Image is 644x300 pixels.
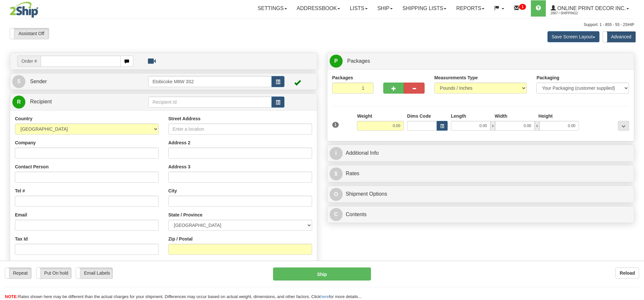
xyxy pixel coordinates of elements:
label: Address 3 [168,163,191,170]
button: Save Screen Layout [547,31,599,42]
a: R Recipient [12,95,133,109]
label: Height [538,113,553,119]
label: Assistant Off [10,28,49,39]
a: Online Print Decor Inc. 2867 / Shipping2 [546,0,634,17]
span: Recipient [30,99,52,104]
input: Sender Id [148,76,271,87]
label: Country [15,115,33,122]
a: CContents [330,208,632,221]
span: I [330,147,343,160]
span: O [330,188,343,201]
label: Weight [357,113,372,119]
label: Company [15,139,36,146]
label: Contact Person [15,163,48,170]
label: Tax Id [15,236,28,242]
label: Repeat [5,268,31,278]
a: here [321,294,329,299]
sup: 1 [519,4,526,10]
span: R [12,96,25,109]
span: S [12,75,25,88]
a: Addressbook [292,0,345,17]
span: $ [330,167,343,180]
label: Advanced [603,32,636,42]
label: Packages [332,74,353,81]
label: Packaging [536,74,559,81]
label: Zip / Postal [168,236,193,242]
img: logo2867.jpg [10,2,38,18]
label: City [168,188,177,194]
input: Enter a location [168,124,312,135]
a: S Sender [12,75,148,88]
a: Reports [451,0,489,17]
div: Support: 1 - 855 - 55 - 2SHIP [10,22,634,28]
span: Online Print Decor Inc. [556,6,626,11]
label: Length [451,113,466,119]
a: P Packages [330,55,632,68]
a: Lists [345,0,372,17]
span: 1 [332,122,339,128]
label: State / Province [168,212,203,218]
iframe: chat widget [629,117,643,183]
span: P [330,55,343,68]
button: Ship [273,267,371,280]
span: Packages [347,58,370,64]
label: Width [495,113,507,119]
b: Reload [620,270,635,276]
div: ... [618,121,629,131]
label: Put On hold [36,268,71,278]
label: Save / Update in Address Book [245,260,312,273]
label: Measurements Type [434,74,478,81]
a: Settings [253,0,292,17]
label: Dims Code [407,113,431,119]
a: 1 [509,0,531,17]
input: Recipient Id [148,97,271,108]
a: Shipping lists [398,0,451,17]
label: Tel # [15,188,25,194]
label: Street Address [168,115,201,122]
label: Recipient Type [168,260,201,266]
span: 2867 / Shipping2 [551,10,599,17]
label: Email [15,212,27,218]
span: x [491,121,495,131]
span: Sender [30,79,47,84]
span: x [535,121,539,131]
a: IAdditional Info [330,147,632,160]
a: OShipment Options [330,188,632,201]
span: C [330,208,343,221]
label: Email Labels [76,268,112,278]
span: Order # [17,56,41,67]
button: Reload [615,267,639,279]
label: Address 2 [168,139,191,146]
a: Ship [373,0,398,17]
label: Residential [15,260,39,266]
span: NOTE: [5,294,18,299]
a: $Rates [330,167,632,180]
